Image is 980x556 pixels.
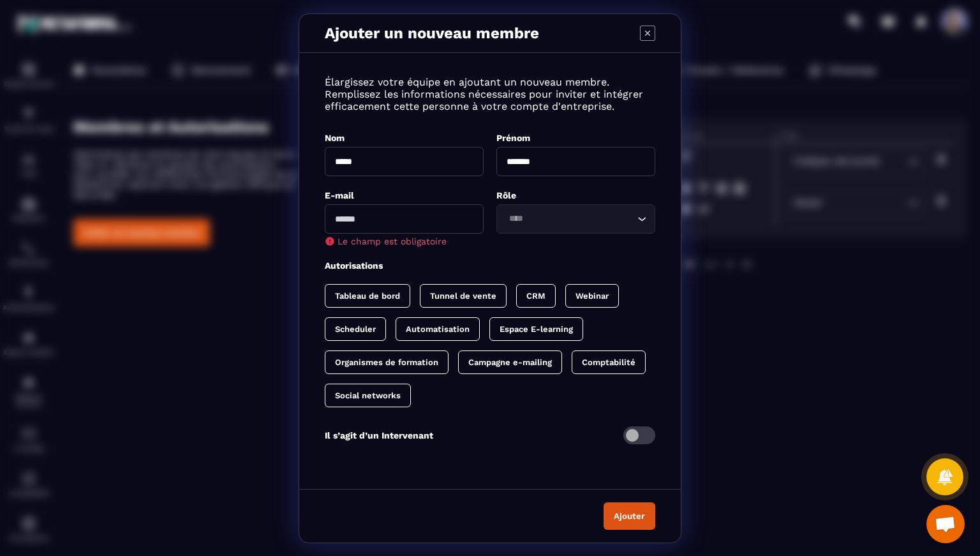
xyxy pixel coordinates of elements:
input: Search for option [505,212,634,226]
span: Le champ est obligatoire [338,236,447,246]
p: Tunnel de vente [430,291,496,301]
p: Ajouter un nouveau membre [325,24,539,42]
p: Tableau de bord [335,291,400,301]
p: Webinar [575,291,609,301]
label: Nom [325,133,345,143]
label: E-mail [325,190,354,200]
p: Social networks [335,391,401,400]
p: Il s’agit d’un Intervenant [325,430,433,440]
label: Autorisations [325,260,383,271]
p: Scheduler [335,324,376,334]
p: Élargissez votre équipe en ajoutant un nouveau membre. Remplissez les informations nécessaires po... [325,76,655,112]
p: Comptabilité [582,357,635,367]
label: Rôle [496,190,516,200]
p: Campagne e-mailing [468,357,552,367]
label: Prénom [496,133,530,143]
p: Espace E-learning [500,324,573,334]
div: Search for option [496,204,655,234]
p: CRM [526,291,546,301]
a: Ouvrir le chat [926,505,965,543]
button: Ajouter [604,502,655,530]
p: Organismes de formation [335,357,438,367]
p: Automatisation [406,324,470,334]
